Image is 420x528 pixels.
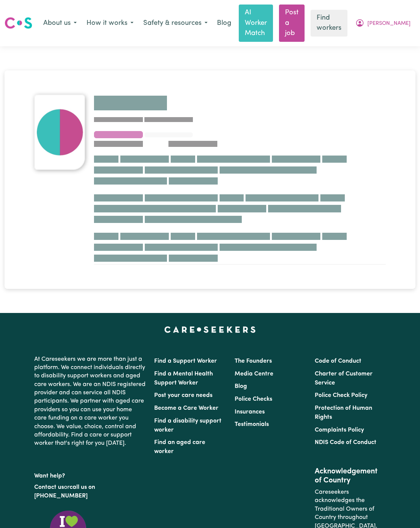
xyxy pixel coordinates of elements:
[5,16,32,30] img: Careseekers logo
[154,392,212,398] a: Post your care needs
[315,392,367,398] a: Police Check Policy
[235,371,273,377] a: Media Centre
[34,352,146,451] p: At Careseekers we are more than just a platform. We connect individuals directly to disability su...
[34,484,95,499] a: call us on [PHONE_NUMBER]
[164,327,256,333] a: Careseekers home page
[38,15,82,31] button: About us
[154,358,217,364] a: Find a Support Worker
[315,427,364,433] a: Complaints Policy
[154,405,218,411] a: Become a Care Worker
[315,439,376,446] a: NDIS Code of Conduct
[235,421,269,427] a: Testimonials
[235,358,272,364] a: The Founders
[235,396,272,402] a: Police Checks
[5,14,32,32] a: Careseekers logo
[34,480,146,503] p: or
[235,383,247,389] a: Blog
[154,439,205,455] a: Find an aged care worker
[315,371,373,386] a: Charter of Customer Service
[34,469,146,480] p: Want help?
[315,358,361,364] a: Code of Conduct
[212,15,236,32] a: Blog
[239,5,273,42] a: AI Worker Match
[34,484,64,490] a: Contact us
[235,409,265,415] a: Insurances
[82,15,138,31] button: How it works
[154,418,221,433] a: Find a disability support worker
[311,10,347,37] a: Find workers
[350,15,415,31] button: My Account
[315,405,372,420] a: Protection of Human Rights
[367,20,411,28] span: [PERSON_NAME]
[154,371,213,386] a: Find a Mental Health Support Worker
[315,467,386,485] h2: Acknowledgement of Country
[279,5,305,42] a: Post a job
[138,15,212,31] button: Safety & resources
